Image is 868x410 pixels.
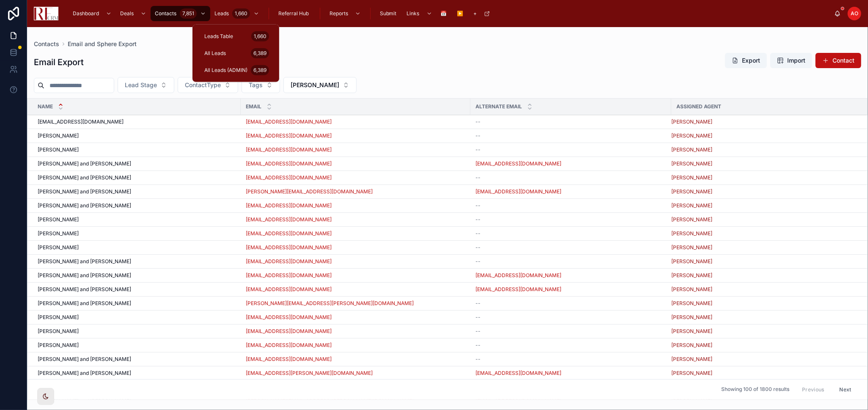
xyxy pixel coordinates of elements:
[475,216,481,223] span: --
[671,118,857,125] a: [PERSON_NAME]
[246,258,332,265] a: [EMAIL_ADDRESS][DOMAIN_NAME]
[671,174,712,181] a: [PERSON_NAME]
[457,10,464,17] span: ▶️
[671,356,712,363] a: [PERSON_NAME]
[671,244,712,251] a: [PERSON_NAME]
[671,160,712,167] a: [PERSON_NAME]
[246,300,414,307] a: [PERSON_NAME][EMAIL_ADDRESS][PERSON_NAME][DOMAIN_NAME]
[38,328,79,335] span: [PERSON_NAME]
[403,6,437,21] a: Links
[671,132,712,139] a: [PERSON_NAME]
[453,6,470,21] a: ▶️
[475,230,481,237] span: --
[38,132,236,139] a: [PERSON_NAME]
[246,118,332,125] a: [EMAIL_ADDRESS][DOMAIN_NAME]
[38,328,236,335] a: [PERSON_NAME]
[380,10,397,17] span: Submit
[475,244,666,251] a: --
[246,286,465,293] a: [EMAIL_ADDRESS][DOMAIN_NAME]
[475,244,481,251] span: --
[246,216,332,223] a: [EMAIL_ADDRESS][DOMAIN_NAME]
[770,53,812,68] button: Import
[38,230,79,237] span: [PERSON_NAME]
[65,4,834,23] div: scrollable content
[246,132,332,139] a: [EMAIL_ADDRESS][DOMAIN_NAME]
[274,6,315,21] a: Referral Hub
[671,328,712,335] a: [PERSON_NAME]
[671,370,712,377] a: [PERSON_NAME]
[246,356,465,363] a: [EMAIL_ADDRESS][DOMAIN_NAME]
[38,132,79,139] span: [PERSON_NAME]
[671,272,857,279] a: [PERSON_NAME]
[242,77,280,93] button: Select Button
[38,356,236,363] a: [PERSON_NAME] and [PERSON_NAME]
[475,146,481,153] span: --
[38,272,236,279] a: [PERSON_NAME] and [PERSON_NAME]
[671,216,712,223] a: [PERSON_NAME]
[204,67,247,74] span: All Leads (ADMIN)
[437,6,453,21] a: 📅
[470,6,494,21] a: +
[475,356,481,363] span: --
[38,244,79,251] span: [PERSON_NAME]
[68,40,137,48] a: Email and Sphere Export
[246,188,373,195] a: [PERSON_NAME][EMAIL_ADDRESS][DOMAIN_NAME]
[671,146,857,153] a: [PERSON_NAME]
[246,202,332,209] a: [EMAIL_ADDRESS][DOMAIN_NAME]
[475,328,666,335] a: --
[475,132,481,139] span: --
[198,46,274,61] a: All Leads6,389
[475,314,666,321] a: --
[246,370,373,377] a: [EMAIL_ADDRESS][PERSON_NAME][DOMAIN_NAME]
[38,118,236,125] a: [EMAIL_ADDRESS][DOMAIN_NAME]
[671,272,712,279] a: [PERSON_NAME]
[232,8,250,19] div: 1,660
[671,188,712,195] a: [PERSON_NAME]
[671,314,712,321] span: [PERSON_NAME]
[38,356,131,363] span: [PERSON_NAME] and [PERSON_NAME]
[246,314,332,321] a: [EMAIL_ADDRESS][DOMAIN_NAME]
[151,6,210,21] a: Contacts7,851
[251,31,269,41] div: 1,660
[38,146,236,153] a: [PERSON_NAME]
[69,6,116,21] a: Dashboard
[246,103,261,110] span: Email
[671,258,857,265] a: [PERSON_NAME]
[787,56,805,65] span: Import
[38,286,236,293] a: [PERSON_NAME] and [PERSON_NAME]
[441,10,447,17] span: 📅
[246,342,465,349] a: [EMAIL_ADDRESS][DOMAIN_NAME]
[475,272,561,279] a: [EMAIL_ADDRESS][DOMAIN_NAME]
[475,174,666,181] a: --
[246,356,332,363] a: [EMAIL_ADDRESS][DOMAIN_NAME]
[474,10,477,17] span: +
[671,244,857,251] a: [PERSON_NAME]
[671,132,857,139] a: [PERSON_NAME]
[475,258,481,265] span: --
[246,272,465,279] a: [EMAIL_ADDRESS][DOMAIN_NAME]
[475,188,666,195] a: [EMAIL_ADDRESS][DOMAIN_NAME]
[475,286,561,293] a: [EMAIL_ADDRESS][DOMAIN_NAME]
[475,314,481,321] span: --
[116,6,151,21] a: Deals
[204,50,226,57] span: All Leads
[251,65,269,75] div: 6,389
[475,370,666,377] a: [EMAIL_ADDRESS][DOMAIN_NAME]
[180,8,197,19] div: 7,851
[38,216,236,223] a: [PERSON_NAME]
[475,342,666,349] a: --
[671,356,857,363] a: [PERSON_NAME]
[278,10,309,17] span: Referral Hub
[475,258,666,265] a: --
[38,314,236,321] a: [PERSON_NAME]
[38,286,131,293] span: [PERSON_NAME] and [PERSON_NAME]
[816,53,861,68] button: Contact
[125,81,157,89] span: Lead Stage
[198,29,274,44] a: Leads Table1,660
[676,103,721,110] span: Assigned Agent
[38,370,131,377] span: [PERSON_NAME] and [PERSON_NAME]
[34,40,59,48] a: Contacts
